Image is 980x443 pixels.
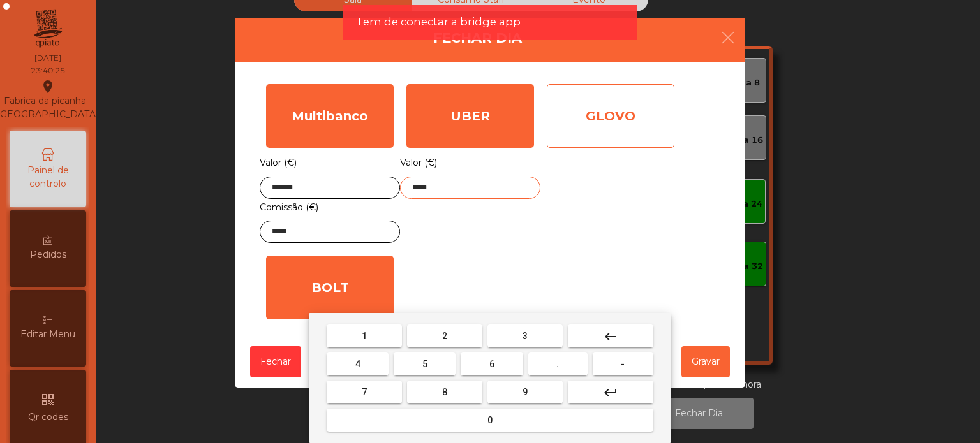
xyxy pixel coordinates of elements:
label: Valor (€) [260,154,297,171]
div: UBER [406,84,534,148]
span: 5 [422,359,427,369]
span: 2 [442,331,447,341]
span: 1 [362,331,367,341]
span: 3 [523,331,528,341]
label: Valor (€) [400,154,437,171]
span: - [621,359,625,369]
div: Multibanco [266,84,394,148]
label: Comissão (€) [260,199,318,216]
span: Tem de conectar a bridge app [356,14,521,30]
mat-icon: keyboard_return [603,385,618,400]
mat-icon: keyboard_backspace [603,329,618,344]
div: GLOVO [547,84,674,148]
span: 0 [487,415,493,425]
span: 4 [355,359,360,369]
span: 8 [442,387,447,397]
span: 6 [489,359,494,369]
span: 9 [523,387,528,397]
div: BOLT [266,256,394,319]
span: 7 [362,387,367,397]
span: . [556,359,559,369]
